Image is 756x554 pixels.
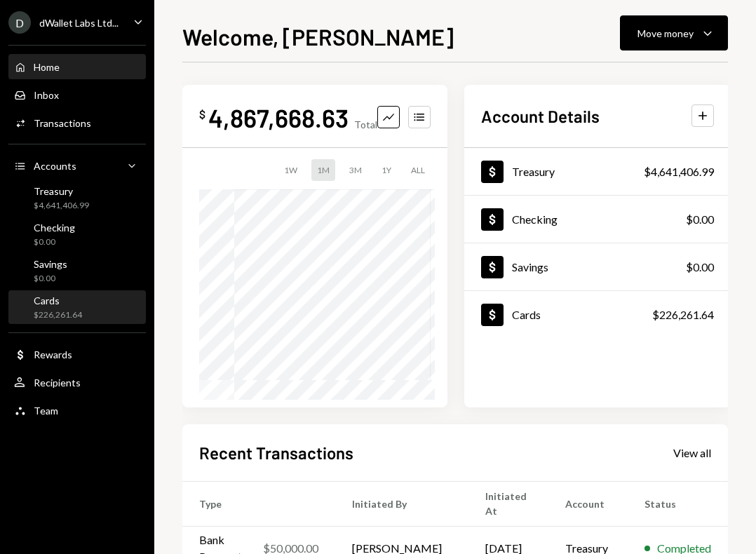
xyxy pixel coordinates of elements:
div: dWallet Labs Ltd... [39,17,119,29]
div: Move money [637,26,694,41]
h2: Account Details [481,104,600,128]
div: Inbox [34,89,59,101]
a: Checking$0.00 [464,196,731,243]
a: Inbox [8,82,146,107]
th: Account [548,481,628,526]
div: 4,867,668.63 [208,102,349,133]
a: Recipients [8,370,146,395]
button: Move money [620,15,728,50]
a: Accounts [8,153,146,178]
div: $0.00 [34,273,67,285]
div: Treasury [512,165,555,178]
div: $0.00 [686,211,714,228]
div: ALL [405,159,431,181]
a: Savings$0.00 [464,243,731,290]
div: Transactions [34,117,91,129]
div: Cards [512,308,541,321]
div: Treasury [34,185,89,197]
div: Cards [34,295,82,306]
div: View all [673,446,711,460]
a: Checking$0.00 [8,217,146,251]
th: Type [182,481,335,526]
a: Cards$226,261.64 [464,291,731,338]
a: Home [8,54,146,79]
a: Treasury$4,641,406.99 [8,181,146,215]
a: Savings$0.00 [8,254,146,288]
th: Initiated At [468,481,548,526]
th: Status [628,481,728,526]
div: D [8,11,31,34]
div: Accounts [34,160,76,172]
div: Savings [34,258,67,270]
h1: Welcome, [PERSON_NAME] [182,22,454,50]
a: Transactions [8,110,146,135]
div: Team [34,405,58,417]
a: Treasury$4,641,406.99 [464,148,731,195]
div: $0.00 [34,236,75,248]
div: $4,641,406.99 [34,200,89,212]
div: $ [199,107,205,121]
div: Home [34,61,60,73]
div: $226,261.64 [652,306,714,323]
div: 3M [344,159,367,181]
a: Rewards [8,342,146,367]
div: Total [354,119,377,130]
div: Rewards [34,349,72,360]
a: View all [673,445,711,460]
a: Team [8,398,146,423]
a: Cards$226,261.64 [8,290,146,324]
h2: Recent Transactions [199,441,353,464]
div: 1M [311,159,335,181]
div: 1W [278,159,303,181]
div: Checking [34,222,75,234]
div: Recipients [34,377,81,389]
div: Checking [512,212,558,226]
div: $226,261.64 [34,309,82,321]
div: $0.00 [686,259,714,276]
div: 1Y [376,159,397,181]
th: Initiated By [335,481,468,526]
div: Savings [512,260,548,273]
div: $4,641,406.99 [644,163,714,180]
